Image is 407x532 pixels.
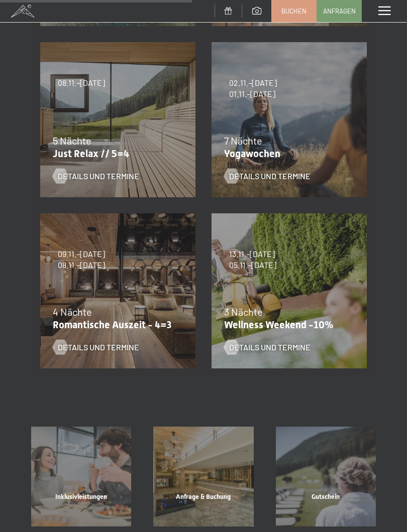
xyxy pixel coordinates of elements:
[55,493,107,500] span: Inklusivleistungen
[229,248,276,259] span: 13.11.–[DATE]
[53,342,139,353] a: Details und Termine
[53,148,178,160] p: Just Relax // 5=4
[58,342,139,353] span: Details und Termine
[229,171,311,182] span: Details und Termine
[58,171,139,182] span: Details und Termine
[323,7,356,16] span: Anfragen
[229,259,276,271] span: 05.11.–[DATE]
[317,1,361,22] a: Anfragen
[58,77,105,88] span: 08.11.–[DATE]
[224,148,349,160] p: Yogawochen
[20,427,142,526] a: Ihr Urlaub in Südtirol: Angebote im Hotel Schwarzenstein Inklusivleistungen
[58,248,105,259] span: 09.11.–[DATE]
[224,306,263,318] span: 3 Nächte
[229,88,277,99] span: 01.11.–[DATE]
[224,135,262,147] span: 7 Nächte
[142,427,264,526] a: Ihr Urlaub in Südtirol: Angebote im Hotel Schwarzenstein Anfrage & Buchung
[281,7,307,16] span: Buchen
[53,306,92,318] span: 4 Nächte
[229,77,277,88] span: 02.11.–[DATE]
[224,319,349,331] p: Wellness Weekend -10%
[224,171,311,182] a: Details und Termine
[312,493,340,500] span: Gutschein
[53,171,139,182] a: Details und Termine
[224,342,311,353] a: Details und Termine
[272,1,316,22] a: Buchen
[229,342,311,353] span: Details und Termine
[176,493,231,500] span: Anfrage & Buchung
[53,135,91,147] span: 5 Nächte
[58,259,105,271] span: 08.11.–[DATE]
[53,319,178,331] p: Romantische Auszeit - 4=3
[265,427,387,526] a: Ihr Urlaub in Südtirol: Angebote im Hotel Schwarzenstein Gutschein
